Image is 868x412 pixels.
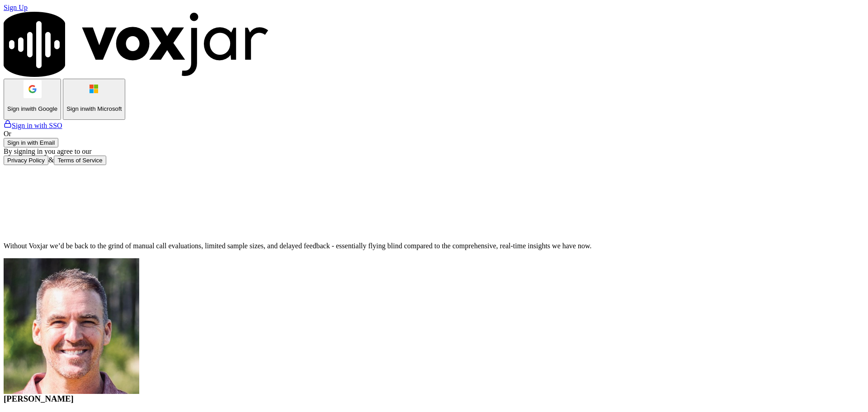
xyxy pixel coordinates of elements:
[4,12,269,77] img: logo
[4,4,28,11] a: Sign Up
[4,122,62,129] a: Sign in with SSO
[7,105,57,112] p: Sign in with Google
[4,258,139,394] img: Avatar
[63,79,125,120] button: Sign inwith Microsoft
[4,156,48,165] button: Privacy Policy
[4,138,58,147] button: Sign in with Email
[24,80,42,98] img: google Sign in button
[54,156,106,165] button: Terms of Service
[66,105,122,112] p: Sign in with Microsoft
[4,147,864,165] div: By signing in you agree to our &
[4,79,61,120] button: Sign inwith Google
[4,242,864,250] p: Without Voxjar we’d be back to the grind of manual call evaluations, limited sample sizes, and de...
[85,80,103,98] img: microsoft Sign in button
[4,130,11,137] span: Or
